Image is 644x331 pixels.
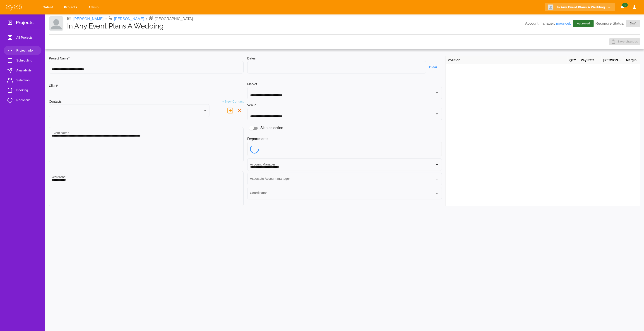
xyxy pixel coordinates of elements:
[596,20,640,27] p: Reconcile Status:
[16,58,38,63] span: Scheduling
[247,124,442,132] div: Skip selection
[525,21,571,26] p: Account manager:
[574,21,593,26] span: Approved
[4,46,41,55] a: Project Info
[49,16,63,31] img: Client logo
[548,5,553,10] img: Client logo
[247,103,256,108] h6: Venue
[247,136,442,142] h6: Departments
[247,82,442,87] h6: Market
[85,3,103,12] a: Admin
[16,68,38,73] span: Availability
[49,56,244,61] h6: Project Name*
[4,96,41,105] a: Reconcile
[568,56,579,64] div: QTY
[16,48,38,53] span: Project Info
[434,190,440,196] button: Open
[622,3,628,7] span: 10
[619,3,627,12] button: Notifications
[16,97,38,103] span: Reconcile
[67,22,525,30] h1: In Any Event Plans A Wedding
[16,20,34,27] h3: Projects
[434,176,440,182] button: Open
[4,56,41,65] a: Scheduling
[446,56,568,64] div: Position
[602,56,624,64] div: [PERSON_NAME]
[426,63,442,71] button: Clear
[434,111,440,117] button: Open
[16,35,38,40] span: All Projects
[434,162,440,168] button: Open
[225,105,235,116] button: delete
[222,99,244,104] p: + New Contact
[49,99,62,104] h6: Contacts
[624,56,640,64] div: Margin
[556,21,571,25] a: mauriceb
[106,16,107,22] li: •
[4,86,41,95] a: Booking
[16,78,38,83] span: Selection
[434,90,440,96] button: Open
[545,3,615,12] button: In Any Event Plans A Wedding
[235,106,244,115] button: delete
[16,87,38,93] span: Booking
[4,66,41,75] a: Availability
[247,56,442,61] h6: Dates
[146,16,147,22] li: •
[627,21,639,26] span: Draft
[5,4,22,11] img: eye5
[114,16,144,22] a: [PERSON_NAME]
[579,56,602,64] div: Pay Rate
[73,16,104,22] a: [PERSON_NAME]
[61,3,82,12] a: Projects
[4,33,41,42] a: All Projects
[155,16,193,22] p: [GEOGRAPHIC_DATA]
[4,76,41,85] a: Selection
[40,3,58,12] a: Talent
[49,83,58,88] h6: Client*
